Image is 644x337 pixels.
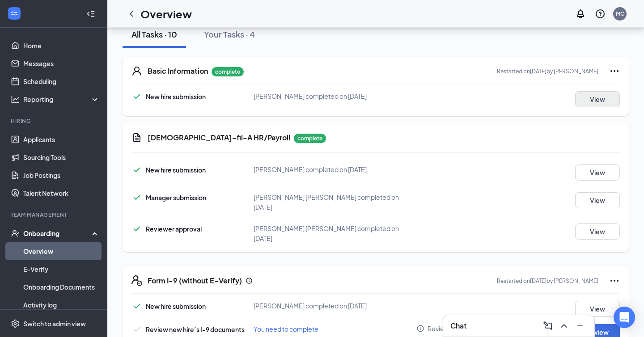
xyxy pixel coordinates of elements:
[10,9,19,18] svg: WorkstreamLogo
[497,277,598,285] p: Restarted on [DATE] by [PERSON_NAME]
[148,66,208,76] h5: Basic Information
[541,319,555,333] button: ComposeMessage
[575,8,586,19] svg: Notifications
[609,275,620,286] svg: Ellipses
[575,320,585,331] svg: Minimize
[575,164,620,181] button: View
[86,9,95,18] svg: Collapse
[146,194,206,202] span: Manager submission
[131,192,142,203] svg: Checkmark
[573,319,587,333] button: Minimize
[23,72,100,90] a: Scheduling
[131,132,142,143] svg: Document
[131,275,142,286] svg: FormI9EVerifyIcon
[254,224,399,242] span: [PERSON_NAME] [PERSON_NAME] completed on [DATE]
[126,8,137,19] svg: ChevronLeft
[23,319,86,328] div: Switch to admin view
[131,91,142,102] svg: Checkmark
[11,319,20,328] svg: Settings
[595,8,606,19] svg: QuestionInfo
[575,223,620,240] button: View
[131,164,142,175] svg: Checkmark
[11,229,20,238] svg: UserCheck
[254,92,367,100] span: [PERSON_NAME] completed on [DATE]
[23,229,92,238] div: Onboarding
[131,66,142,76] svg: User
[450,321,466,331] h3: Chat
[148,276,242,286] h5: Form I-9 (without E-Verify)
[23,131,100,148] a: Applicants
[131,301,142,312] svg: Checkmark
[616,10,624,17] div: MC
[131,223,142,234] svg: Checkmark
[131,324,142,335] svg: Checkmark
[294,134,326,143] p: complete
[23,242,100,260] a: Overview
[575,192,620,208] button: View
[246,277,253,284] svg: Info
[575,301,620,317] button: View
[23,148,100,166] a: Sourcing Tools
[212,67,244,76] p: complete
[254,302,367,310] span: [PERSON_NAME] completed on [DATE]
[23,95,100,104] div: Reporting
[254,193,399,211] span: [PERSON_NAME] [PERSON_NAME] completed on [DATE]
[23,260,100,278] a: E-Verify
[428,324,512,333] span: Review on new hire's first day
[542,320,553,331] svg: ComposeMessage
[146,166,206,174] span: New hire submission
[557,319,571,333] button: ChevronUp
[575,91,620,107] button: View
[140,6,192,21] h1: Overview
[146,93,206,101] span: New hire submission
[146,225,202,233] span: Reviewer approval
[148,133,290,143] h5: [DEMOGRAPHIC_DATA]-fil-A HR/Payroll
[614,307,635,328] div: Open Intercom Messenger
[23,37,100,55] a: Home
[23,55,100,72] a: Messages
[23,296,100,314] a: Activity log
[254,325,318,333] span: You need to complete
[11,211,98,219] div: Team Management
[416,324,424,333] svg: Info
[497,67,598,75] p: Restarted on [DATE] by [PERSON_NAME]
[131,29,177,40] div: All Tasks · 10
[23,184,100,202] a: Talent Network
[559,320,569,331] svg: ChevronUp
[146,325,245,333] span: Review new hire’s I-9 documents
[11,95,20,104] svg: Analysis
[23,278,100,296] a: Onboarding Documents
[146,302,206,310] span: New hire submission
[11,117,98,125] div: Hiring
[254,165,367,173] span: [PERSON_NAME] completed on [DATE]
[23,166,100,184] a: Job Postings
[609,66,620,76] svg: Ellipses
[204,29,255,40] div: Your Tasks · 4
